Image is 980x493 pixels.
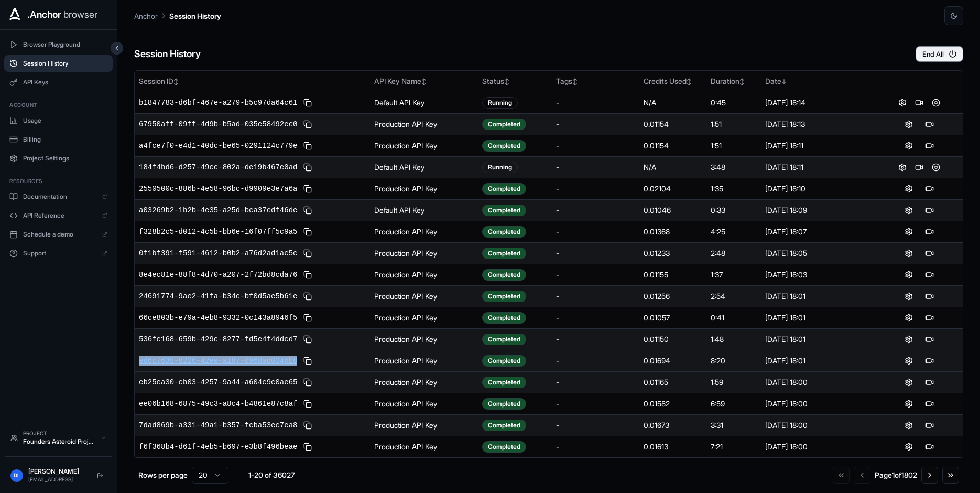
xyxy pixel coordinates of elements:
[644,442,702,452] div: 0.01613
[5,425,112,450] button: ProjectFounders Asteroid Project
[765,313,871,323] div: [DATE] 18:01
[482,76,548,87] div: Status
[139,399,297,409] span: ee06b168-6875-49c3-a8c4-b4861e87c8af
[134,10,158,22] p: Anchor
[556,420,635,431] div: -
[482,226,526,238] div: Completed
[370,285,477,307] td: Production API Key
[4,150,113,167] button: Project Settings
[23,135,107,144] span: Billing
[482,334,526,345] div: Completed
[9,177,107,185] h3: Resources
[556,291,635,302] div: -
[765,227,871,237] div: [DATE] 18:07
[4,74,113,91] button: API Keys
[711,442,757,452] div: 7:21
[765,184,871,194] div: [DATE] 18:10
[139,291,297,302] span: 24691774-9ae2-41fa-b34c-bf0d5ae5b61e
[482,183,526,195] div: Completed
[482,205,526,216] div: Completed
[556,442,635,452] div: -
[134,10,221,22] nav: breadcrumb
[711,248,757,259] div: 2:48
[4,55,113,72] button: Session History
[711,356,757,366] div: 8:20
[644,205,702,216] div: 0.01046
[711,119,757,130] div: 1:51
[644,76,702,87] div: Credits Used
[711,270,757,280] div: 1:37
[556,162,635,173] div: -
[482,97,518,109] div: Running
[482,119,526,130] div: Completed
[4,207,113,224] a: API Reference
[23,437,95,446] div: Founders Asteroid Project
[765,399,871,409] div: [DATE] 18:00
[711,205,757,216] div: 0:33
[370,393,477,414] td: Production API Key
[139,420,297,431] span: 7dad869b-a331-49a1-b357-fcba53ec7ea8
[370,264,477,285] td: Production API Key
[169,10,221,22] p: Session History
[482,441,526,453] div: Completed
[556,119,635,130] div: -
[370,156,477,178] td: Default API Key
[245,470,298,480] div: 1-20 of 36027
[482,248,526,259] div: Completed
[139,98,297,108] span: b1847783-d6bf-467e-a279-b5c97da64c61
[482,355,526,367] div: Completed
[644,98,702,108] div: N/A
[644,291,702,302] div: 0.01256
[14,471,20,479] span: DL
[23,40,107,49] span: Browser Playground
[370,414,477,436] td: Production API Key
[556,377,635,388] div: -
[556,227,635,237] div: -
[875,470,917,480] div: Page 1 of 1802
[138,470,188,480] p: Rows per page
[556,141,635,151] div: -
[644,141,702,151] div: 0.01154
[370,113,477,135] td: Production API Key
[644,162,702,173] div: N/A
[711,98,757,108] div: 0:45
[482,312,526,324] div: Completed
[482,377,526,388] div: Completed
[711,377,757,388] div: 1:59
[23,192,97,201] span: Documentation
[4,131,113,148] button: Billing
[4,36,113,53] button: Browser Playground
[139,270,297,280] span: 8e4ec81e-88f8-4d70-a207-2f72bd8cda76
[711,420,757,431] div: 3:31
[23,154,107,163] span: Project Settings
[139,442,297,452] span: f6f368b4-d61f-4eb5-b697-e3b8f496beae
[23,230,97,239] span: Schedule a demo
[644,420,702,431] div: 0.01673
[765,334,871,345] div: [DATE] 18:01
[4,245,113,262] a: Support
[765,442,871,452] div: [DATE] 18:00
[644,356,702,366] div: 0.01694
[711,162,757,173] div: 3:48
[765,141,871,151] div: [DATE] 18:11
[556,313,635,323] div: -
[644,334,702,345] div: 0.01150
[139,356,297,366] span: ed6c7638-8226-42ee-a187-d968ad0346b8
[765,377,871,388] div: [DATE] 18:00
[644,377,702,388] div: 0.01165
[370,371,477,393] td: Production API Key
[23,78,107,87] span: API Keys
[765,98,871,108] div: [DATE] 18:14
[644,227,702,237] div: 0.01368
[370,328,477,350] td: Production API Key
[765,356,871,366] div: [DATE] 18:01
[572,78,578,85] span: ↕
[765,76,871,87] div: Date
[370,199,477,221] td: Default API Key
[482,291,526,302] div: Completed
[23,211,97,220] span: API Reference
[370,307,477,328] td: Production API Key
[765,248,871,259] div: [DATE] 18:05
[4,226,113,243] a: Schedule a demo
[711,334,757,345] div: 1:48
